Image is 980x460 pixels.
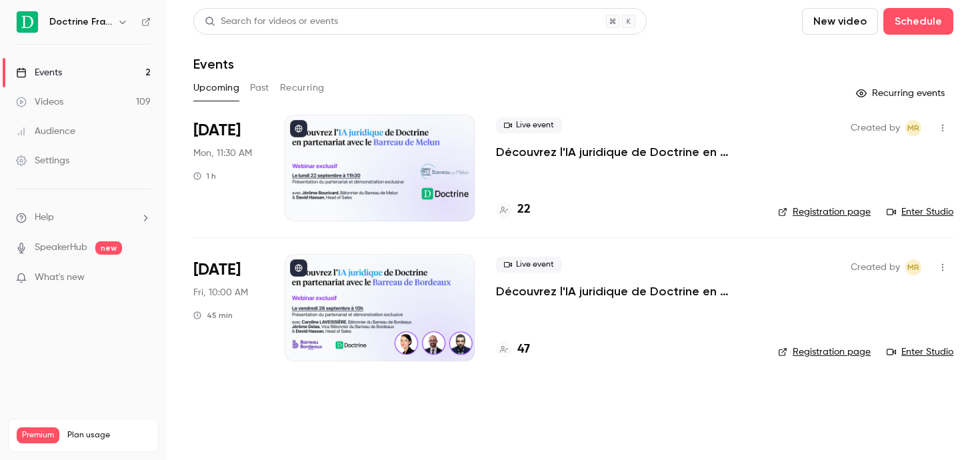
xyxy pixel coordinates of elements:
[193,147,252,160] span: Mon, 11:30 AM
[883,8,953,35] button: Schedule
[193,56,234,72] h1: Events
[35,241,87,255] a: SpeakerHub
[205,15,338,29] div: Search for videos or events
[778,205,871,219] a: Registration page
[802,8,878,35] button: New video
[496,144,757,160] a: Découvrez l'IA juridique de Doctrine en partenariat avec le Barreau de Melun
[67,430,150,441] span: Plan usage
[193,171,216,181] div: 1 h
[778,345,871,359] a: Registration page
[135,272,151,284] iframe: Noticeable Trigger
[887,205,953,219] a: Enter Studio
[16,95,63,109] div: Videos
[850,83,953,104] button: Recurring events
[193,259,241,281] span: [DATE]
[16,66,62,79] div: Events
[496,201,531,219] a: 22
[193,286,248,299] span: Fri, 10:00 AM
[907,120,919,136] span: MR
[49,15,112,29] h6: Doctrine France
[496,117,562,133] span: Live event
[517,201,531,219] h4: 22
[95,241,122,255] span: new
[905,259,921,275] span: Marguerite Rubin de Cervens
[517,341,530,359] h4: 47
[35,211,54,225] span: Help
[907,259,919,275] span: MR
[193,115,263,221] div: Sep 22 Mon, 11:30 AM (Europe/Paris)
[851,259,900,275] span: Created by
[17,11,38,33] img: Doctrine France
[193,310,233,321] div: 45 min
[16,125,75,138] div: Audience
[17,427,59,443] span: Premium
[496,283,757,299] a: Découvrez l'IA juridique de Doctrine en partenariat avec le Barreau de Bordeaux
[905,120,921,136] span: Marguerite Rubin de Cervens
[16,211,151,225] li: help-dropdown-opener
[250,77,269,99] button: Past
[35,271,85,285] span: What's new
[280,77,325,99] button: Recurring
[496,341,530,359] a: 47
[851,120,900,136] span: Created by
[887,345,953,359] a: Enter Studio
[16,154,69,167] div: Settings
[193,120,241,141] span: [DATE]
[193,77,239,99] button: Upcoming
[193,254,263,361] div: Sep 26 Fri, 10:00 AM (Europe/Paris)
[496,257,562,273] span: Live event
